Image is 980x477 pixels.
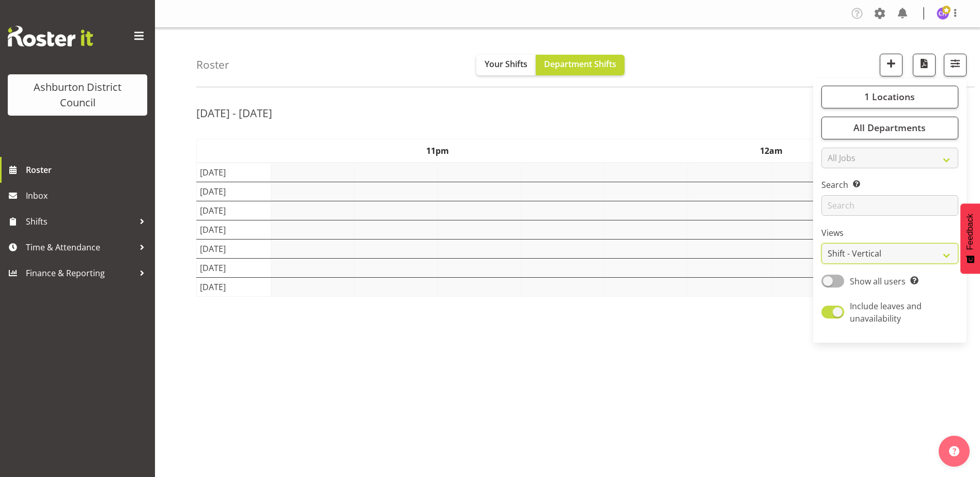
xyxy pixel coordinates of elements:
[850,276,906,287] span: Show all users
[944,54,967,76] button: Filter Shifts
[937,7,949,20] img: chalotter-hydes5348.jpg
[864,90,915,103] span: 1 Locations
[8,26,93,46] img: Rosterit website logo
[197,239,271,258] td: [DATE]
[821,86,958,108] button: 1 Locations
[197,182,271,201] td: [DATE]
[196,59,229,71] h4: Roster
[544,58,616,70] span: Department Shifts
[850,300,922,324] span: Include leaves and unavailability
[536,55,625,75] button: Department Shifts
[26,188,150,203] span: Inbox
[880,54,903,76] button: Add a new shift
[18,79,137,110] div: Ashburton District Council
[196,106,272,120] h2: [DATE] - [DATE]
[26,240,134,255] span: Time & Attendance
[197,163,271,182] td: [DATE]
[476,55,536,75] button: Your Shifts
[271,139,604,163] th: 11pm
[821,179,958,191] label: Search
[949,446,959,456] img: help-xxl-2.png
[821,195,958,216] input: Search
[853,121,926,134] span: All Departments
[197,258,271,277] td: [DATE]
[821,117,958,139] button: All Departments
[197,220,271,239] td: [DATE]
[913,54,936,76] button: Download a PDF of the roster according to the set date range.
[26,265,134,281] span: Finance & Reporting
[26,162,150,178] span: Roster
[26,214,134,229] span: Shifts
[197,201,271,220] td: [DATE]
[821,227,958,239] label: Views
[960,203,980,274] button: Feedback - Show survey
[485,58,527,70] span: Your Shifts
[966,214,975,250] span: Feedback
[197,277,271,296] td: [DATE]
[604,139,938,163] th: 12am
